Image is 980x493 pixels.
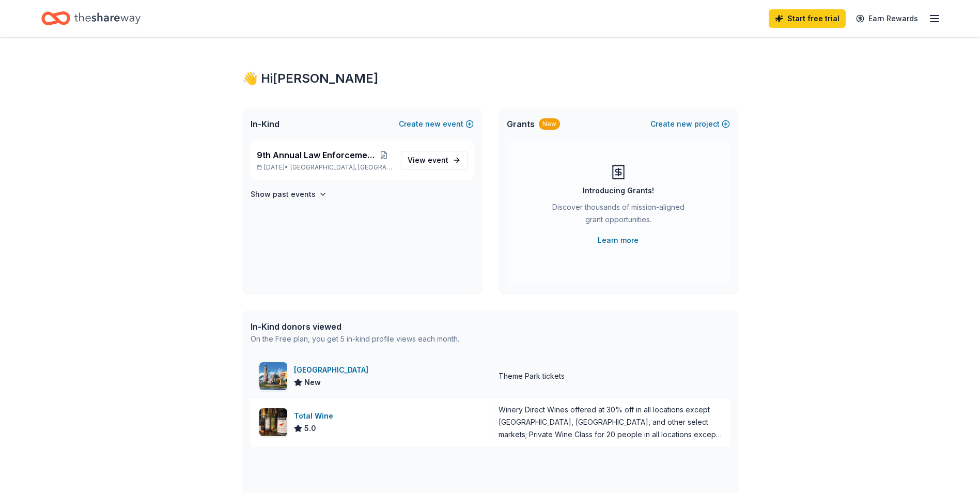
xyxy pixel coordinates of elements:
[650,118,730,130] button: Createnewproject
[583,184,654,197] div: Introducing Grants!
[428,156,448,164] span: event
[251,188,327,201] button: Show past events
[425,118,441,130] span: new
[259,362,287,390] img: Image for Universal Orlando Resort
[677,118,692,130] span: new
[850,9,924,28] a: Earn Rewards
[399,118,474,130] button: Createnewevent
[294,410,337,422] div: Total Wine
[507,118,535,130] span: Grants
[257,149,375,161] span: 9th Annual Law Enforcement Gala
[769,9,846,28] a: Start free trial
[251,333,459,345] div: On the Free plan, you get 5 in-kind profile views each month.
[499,370,565,382] div: Theme Park tickets
[539,118,560,130] div: New
[290,163,392,172] span: [GEOGRAPHIC_DATA], [GEOGRAPHIC_DATA]
[408,154,448,166] span: View
[257,163,393,172] p: [DATE] •
[41,6,141,30] a: Home
[251,188,316,201] h4: Show past events
[598,234,639,246] a: Learn more
[499,404,722,441] div: Winery Direct Wines offered at 30% off in all locations except [GEOGRAPHIC_DATA], [GEOGRAPHIC_DAT...
[242,70,738,87] div: 👋 Hi [PERSON_NAME]
[548,201,689,230] div: Discover thousands of mission-aligned grant opportunities.
[251,118,279,130] span: In-Kind
[304,376,321,389] span: New
[251,320,459,333] div: In-Kind donors viewed
[294,364,372,376] div: [GEOGRAPHIC_DATA]
[304,422,316,435] span: 5.0
[401,151,468,170] a: View event
[259,408,287,436] img: Image for Total Wine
